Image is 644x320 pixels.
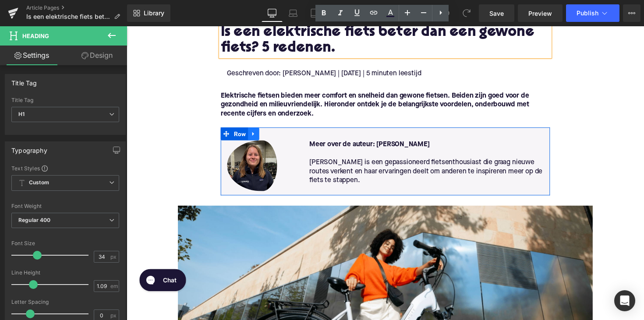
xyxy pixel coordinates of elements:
[528,9,552,18] span: Preview
[22,32,49,39] span: Heading
[103,117,174,169] img: Hanna Stevens
[304,4,325,22] a: Tablet
[29,179,49,186] b: Custom
[65,46,129,65] a: Design
[11,270,119,276] div: Line Height
[566,4,619,22] button: Publish
[144,9,164,17] span: Library
[103,44,427,53] p: Geschreven door: [PERSON_NAME] | [DATE] | 5 minuten leestijd
[11,240,119,246] div: Font Size
[283,4,304,22] a: Laptop
[26,4,127,11] a: Article Pages
[489,9,504,18] span: Save
[124,104,136,117] a: Expand / Collapse
[11,74,37,87] div: Title Tag
[96,68,412,93] font: Elektrische fietsen bieden meer comfort en snelheid dan gewone fietsen. Beiden zijn goed voor de ...
[188,118,311,125] strong: Meer over de auteur: [PERSON_NAME]
[577,10,598,17] span: Publish
[11,142,47,154] div: Typography
[458,4,475,22] button: Redo
[188,136,426,162] span: [PERSON_NAME] is een gepassioneerd fietsenthousiast die graag nieuwe routes verkent en haar ervar...
[108,104,124,117] span: Row
[110,283,118,289] span: em
[9,246,65,274] iframe: Gorgias live chat messenger
[127,4,170,22] a: New Library
[110,254,118,260] span: px
[11,97,119,103] div: Title Tag
[518,4,563,22] a: Preview
[262,4,283,22] a: Desktop
[26,13,110,20] span: Is een elektrische fiets beter dan een gewone fiets? 5 redenen.
[623,4,640,22] button: More
[11,299,119,305] div: Letter Spacing
[11,203,119,209] div: Font Weight
[18,111,25,117] b: H1
[614,290,635,311] div: Open Intercom Messenger
[18,217,51,223] b: Regular 400
[11,165,119,172] div: Text Styles
[110,313,118,318] span: px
